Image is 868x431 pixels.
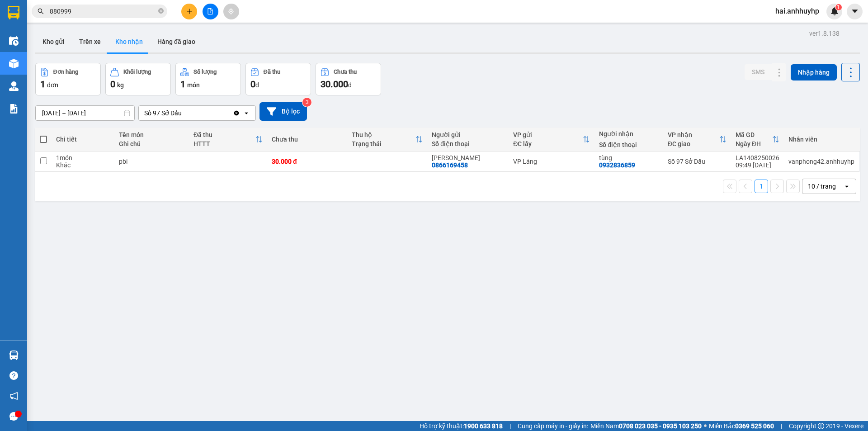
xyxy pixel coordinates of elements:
sup: 3 [302,98,311,107]
div: 10 / trang [808,182,836,191]
img: warehouse-icon [9,81,19,91]
span: close-circle [158,8,164,14]
button: Bộ lọc [259,102,307,121]
span: Cung cấp máy in - giấy in: [518,421,588,431]
button: aim [223,4,239,19]
div: tùng [599,154,659,161]
span: search [38,8,44,14]
div: 30.000 đ [272,158,343,165]
strong: 0369 525 060 [735,422,774,430]
div: Khác [56,161,110,169]
div: VP nhận [668,131,719,138]
img: logo-vxr [8,6,19,19]
th: Toggle SortBy [509,128,594,152]
div: Số 97 Sở Dầu [144,109,182,118]
span: Hỗ trợ kỹ thuật: [420,421,503,431]
div: ĐC giao [668,140,719,147]
th: Toggle SortBy [347,128,427,152]
button: Kho gửi [35,31,72,52]
span: đ [348,81,352,89]
span: Miền Bắc [709,421,774,431]
span: đ [255,81,259,89]
img: solution-icon [9,104,19,114]
th: Toggle SortBy [189,128,267,152]
span: 30.000 [321,79,348,90]
button: Chưa thu30.000đ [316,63,381,95]
div: Chưa thu [334,69,357,75]
strong: 1900 633 818 [464,422,503,430]
button: caret-down [847,4,863,19]
button: file-add [203,4,218,19]
span: món [187,81,200,89]
input: Selected Số 97 Sở Dầu. [183,109,184,118]
img: icon-new-feature [830,7,839,15]
span: 1 [837,4,840,10]
span: hai.anhhuyhp [768,5,826,17]
span: message [9,412,18,421]
button: Nhập hàng [791,64,837,81]
button: 1 [755,180,768,193]
span: ⚪️ [704,424,707,428]
svg: open [843,183,850,190]
button: plus [181,4,197,19]
span: plus [186,8,193,14]
button: Đã thu0đ [245,63,311,95]
div: 09:49 [DATE] [736,161,779,169]
span: | [781,421,782,431]
div: Người gửi [432,131,504,138]
div: Đã thu [264,69,280,75]
div: Trạng thái [352,140,415,147]
span: | [509,421,511,431]
div: Chi tiết [56,136,110,143]
span: 1 [180,79,185,90]
div: VP gửi [513,131,583,138]
span: đơn [47,81,58,89]
button: Khối lượng0kg [105,63,171,95]
span: notification [9,392,18,400]
span: file-add [207,8,213,14]
div: Số điện thoại [599,141,659,148]
span: 1 [40,79,45,90]
div: 0866169458 [432,161,468,169]
div: Người nhận [599,130,659,137]
strong: 0708 023 035 - 0935 103 250 [619,422,702,430]
span: kg [117,81,124,89]
span: caret-down [851,7,859,15]
span: copyright [818,423,824,429]
img: warehouse-icon [9,59,19,68]
span: Miền Nam [590,421,702,431]
div: Đơn hàng [53,69,78,75]
div: Ghi chú [119,140,184,147]
span: question-circle [9,371,18,380]
div: Số lượng [193,69,217,75]
div: Thu hộ [352,131,415,138]
div: Mã GD [736,131,772,138]
div: Chưa thu [272,136,343,143]
div: Vũ [432,154,504,161]
button: Hàng đã giao [150,31,203,52]
div: Tên món [119,131,184,138]
input: Select a date range. [36,106,134,120]
button: Trên xe [72,31,108,52]
input: Tìm tên, số ĐT hoặc mã đơn [50,6,156,16]
div: Ngày ĐH [736,140,772,147]
div: HTTT [193,140,255,147]
span: 0 [110,79,115,90]
button: Số lượng1món [175,63,241,95]
div: Khối lượng [123,69,151,75]
div: vanphong42.anhhuyhp [788,158,854,165]
span: 0 [250,79,255,90]
div: ĐC lấy [513,140,583,147]
svg: open [243,109,250,117]
svg: Clear value [233,109,240,117]
div: Nhân viên [788,136,854,143]
div: LA1408250026 [736,154,779,161]
th: Toggle SortBy [731,128,784,152]
button: Kho nhận [108,31,150,52]
span: close-circle [158,7,164,16]
div: ver 1.8.138 [809,28,840,38]
img: warehouse-icon [9,350,19,360]
button: Đơn hàng1đơn [35,63,101,95]
div: Số điện thoại [432,140,504,147]
div: 1 món [56,154,110,161]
